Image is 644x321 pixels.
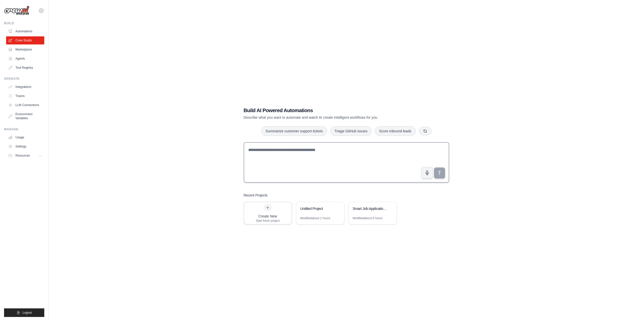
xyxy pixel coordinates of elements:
[244,115,414,120] p: Describe what you want to automate and watch AI create intelligent workflows for you
[300,216,330,220] div: Modified about 2 hours
[330,126,372,136] button: Triage GitHub issues
[6,55,44,63] a: Agents
[23,311,32,315] span: Logout
[6,45,44,54] a: Marketplace
[6,27,44,35] a: Automations
[4,6,29,15] img: Logo
[419,127,431,135] button: Get new suggestions
[4,77,44,81] div: Operate
[4,21,44,25] div: Build
[6,64,44,72] a: Tool Registry
[6,36,44,44] a: Crew Studio
[353,216,383,220] div: Modified about 6 hours
[619,297,644,321] iframe: Chat Widget
[375,126,416,136] button: Score inbound leads
[15,154,30,158] span: Resources
[244,107,414,114] h1: Build AI Powered Automations
[353,206,387,211] div: Smart Job Application Automation System
[6,101,44,109] a: LLM Connections
[6,142,44,151] a: Settings
[6,83,44,91] a: Integrations
[4,127,44,131] div: Manage
[6,133,44,141] a: Usage
[256,214,280,219] div: Create New
[6,110,44,122] a: Environment Variables
[300,206,335,211] div: Untitled Project
[256,219,280,223] div: Start fresh project
[421,167,433,179] button: Click to speak your automation idea
[244,193,268,198] h3: Recent Projects
[4,308,44,317] button: Logout
[261,126,327,136] button: Summarize customer support tickets
[6,92,44,100] a: Traces
[6,152,44,160] button: Resources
